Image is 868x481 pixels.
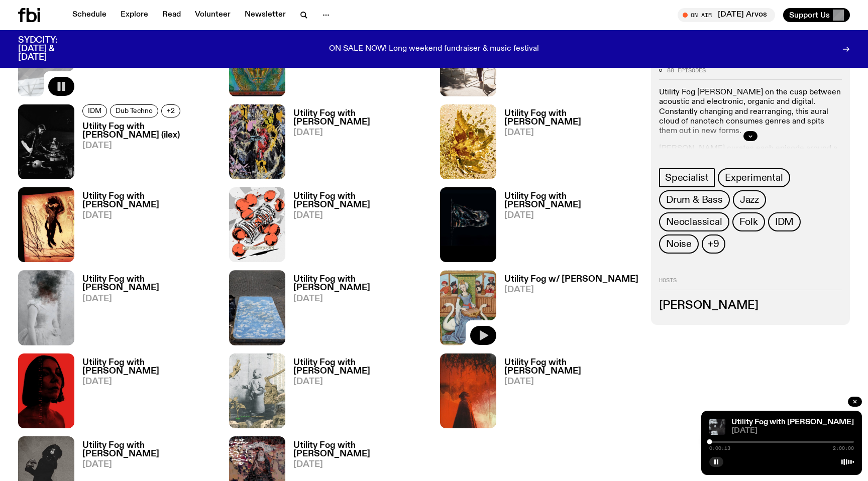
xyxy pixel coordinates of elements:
[229,353,285,428] img: Cover for Sopa Boba's album That Moment
[739,216,758,227] span: Folk
[718,168,790,187] a: Experimental
[82,295,217,303] span: [DATE]
[82,441,217,458] h3: Utility Fog with [PERSON_NAME]
[702,234,725,254] button: +9
[74,275,217,345] a: Utility Fog with [PERSON_NAME][DATE]
[18,36,82,62] h3: SYDCITY: [DATE] & [DATE]
[82,123,217,140] h3: Utility Fog with [PERSON_NAME] (ilex)
[678,8,775,22] button: On Air[DATE] Arvos
[293,192,428,209] h3: Utility Fog with [PERSON_NAME]
[329,45,539,54] p: ON SALE NOW! Long weekend fundraiser & music festival
[504,211,639,220] span: [DATE]
[293,441,428,458] h3: Utility Fog with [PERSON_NAME]
[293,378,428,386] span: [DATE]
[496,109,639,179] a: Utility Fog with [PERSON_NAME][DATE]
[709,446,730,451] span: 0:00:13
[229,270,285,345] img: Cover to Flaaryr's album LOS MOVIMIENTOS
[293,109,428,127] h3: Utility Fog with [PERSON_NAME]
[789,11,830,20] span: Support Us
[285,109,428,179] a: Utility Fog with [PERSON_NAME][DATE]
[285,192,428,262] a: Utility Fog with [PERSON_NAME][DATE]
[74,192,217,262] a: Utility Fog with [PERSON_NAME][DATE]
[293,129,428,137] span: [DATE]
[18,353,74,428] img: Cover for Lucrecia Dalt's cosa rara
[293,211,428,220] span: [DATE]
[156,8,187,22] a: Read
[731,427,854,435] span: [DATE]
[725,172,783,183] span: Experimental
[504,378,639,386] span: [DATE]
[88,107,101,114] span: IDM
[229,187,285,262] img: Cover of Pépe's release Slow Cancellation of the Future
[82,460,217,469] span: [DATE]
[82,378,217,386] span: [DATE]
[659,190,730,209] a: Drum & Bass
[733,190,766,209] a: Jazz
[659,234,699,254] a: Noise
[66,8,113,22] a: Schedule
[775,216,794,227] span: IDM
[659,212,729,231] a: Neoclassical
[768,212,801,231] a: IDM
[110,104,158,117] a: Dub Techno
[708,238,719,250] span: +9
[82,104,107,117] a: IDM
[504,358,639,376] h3: Utility Fog with [PERSON_NAME]
[285,275,428,345] a: Utility Fog with [PERSON_NAME][DATE]
[496,275,638,345] a: Utility Fog w/ [PERSON_NAME][DATE]
[293,295,428,303] span: [DATE]
[82,192,217,209] h3: Utility Fog with [PERSON_NAME]
[667,67,706,73] span: 88 episodes
[18,270,74,345] img: Cover for squncr's album The Moorish Shield
[666,238,692,250] span: Noise
[82,142,217,150] span: [DATE]
[18,187,74,262] img: Cover from Lauren Pernice's album "Il y a les ombres"
[659,300,842,311] h3: [PERSON_NAME]
[82,211,217,220] span: [DATE]
[504,275,638,284] h3: Utility Fog w/ [PERSON_NAME]
[659,278,842,290] h2: Hosts
[440,187,496,262] img: Cover for Use Knife's État Coupable
[161,104,180,117] button: +2
[167,107,175,114] span: +2
[82,275,217,292] h3: Utility Fog with [PERSON_NAME]
[666,194,723,205] span: Drum & Bass
[74,358,217,428] a: Utility Fog with [PERSON_NAME][DATE]
[293,275,428,292] h3: Utility Fog with [PERSON_NAME]
[659,88,842,136] p: Utility Fog [PERSON_NAME] on the cusp between acoustic and electronic, organic and digital. Const...
[496,192,639,262] a: Utility Fog with [PERSON_NAME][DATE]
[496,358,639,428] a: Utility Fog with [PERSON_NAME][DATE]
[731,418,854,426] a: Utility Fog with [PERSON_NAME]
[504,129,639,137] span: [DATE]
[293,358,428,376] h3: Utility Fog with [PERSON_NAME]
[833,446,854,451] span: 2:00:00
[666,216,722,227] span: Neoclassical
[659,168,715,187] a: Specialist
[116,107,153,114] span: Dub Techno
[189,8,237,22] a: Volunteer
[740,194,759,205] span: Jazz
[229,104,285,179] img: Cover from SUMAC & Moor Mother's album The Film
[783,8,850,22] button: Support Us
[285,358,428,428] a: Utility Fog with [PERSON_NAME][DATE]
[440,104,496,179] img: Cover for Simon Henocq's album We Use Cookies
[239,8,292,22] a: Newsletter
[440,353,496,428] img: Cover to From the Mouth of the Sun's album In Wind or Dust
[293,460,428,469] span: [DATE]
[732,212,765,231] a: Folk
[504,286,638,294] span: [DATE]
[115,8,154,22] a: Explore
[82,358,217,376] h3: Utility Fog with [PERSON_NAME]
[74,123,217,179] a: Utility Fog with [PERSON_NAME] (ilex)[DATE]
[504,192,639,209] h3: Utility Fog with [PERSON_NAME]
[504,109,639,127] h3: Utility Fog with [PERSON_NAME]
[665,172,709,183] span: Specialist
